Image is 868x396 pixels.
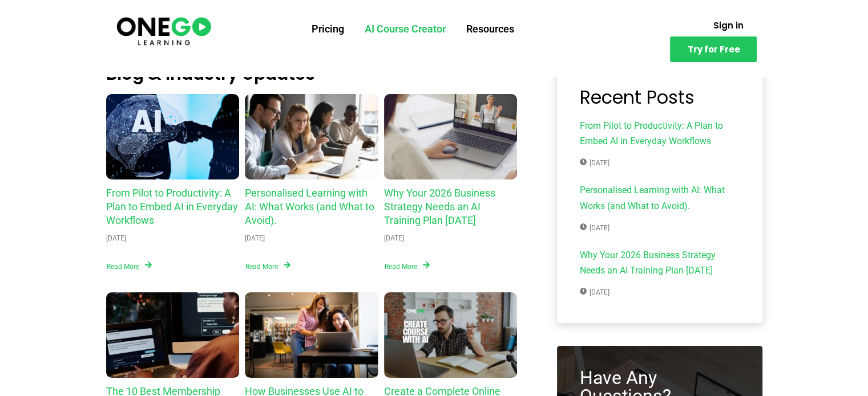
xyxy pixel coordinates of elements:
a: Personalised Learning with AI: What Works (and What to Avoid).[DATE] [580,182,740,235]
h3: Recent Posts [580,88,740,107]
a: Personalised Learning with AI: What Works (and What to Avoid). [245,187,374,226]
a: Resources [456,14,524,44]
div: [DATE] [106,232,126,244]
a: Read More [384,260,430,272]
span: [DATE] [580,222,609,234]
span: Personalised Learning with AI: What Works (and What to Avoid). [580,182,740,216]
span: [DATE] [580,287,609,298]
a: Personalised Learning with AI: What Works (and What to Avoid). [245,94,378,179]
span: Sign in [713,21,743,30]
a: How Businesses Use AI to Build Internal Training Courses Fast [245,292,378,378]
a: AI Course Creator [354,14,456,44]
span: Why Your 2026 Business Strategy Needs an AI Training Plan [DATE] [580,247,740,281]
a: Why Your 2026 Business Strategy Needs an AI Training Plan Today [384,94,518,179]
a: Why Your 2026 Business Strategy Needs an AI Training Plan [DATE][DATE] [580,247,740,300]
a: From Pilot to Productivity: A Plan to Embed AI in Everyday Workflows [106,187,238,226]
a: Why Your 2026 Business Strategy Needs an AI Training Plan [DATE] [384,187,495,226]
div: [DATE] [384,232,404,244]
a: From Pilot to Productivity: A Plan to Embed AI in Everyday Workflows [106,94,240,179]
a: Create a Complete Online Course in Minutes with AI [384,292,518,378]
a: Try for Free [670,36,757,62]
a: Sign in [699,14,757,36]
a: The 10 Best Membership Platforms for Online Course Creators [106,292,240,378]
span: [DATE] [580,157,609,169]
a: From Pilot to Productivity: A Plan to Embed AI in Everyday Workflows[DATE] [580,118,740,171]
a: Pricing [301,14,354,44]
div: [DATE] [245,232,265,244]
a: Read More [245,260,291,272]
span: From Pilot to Productivity: A Plan to Embed AI in Everyday Workflows [580,118,740,152]
a: Read More [106,260,152,272]
span: Try for Free [687,45,740,54]
h2: Blog & Industry Updates [106,66,518,83]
